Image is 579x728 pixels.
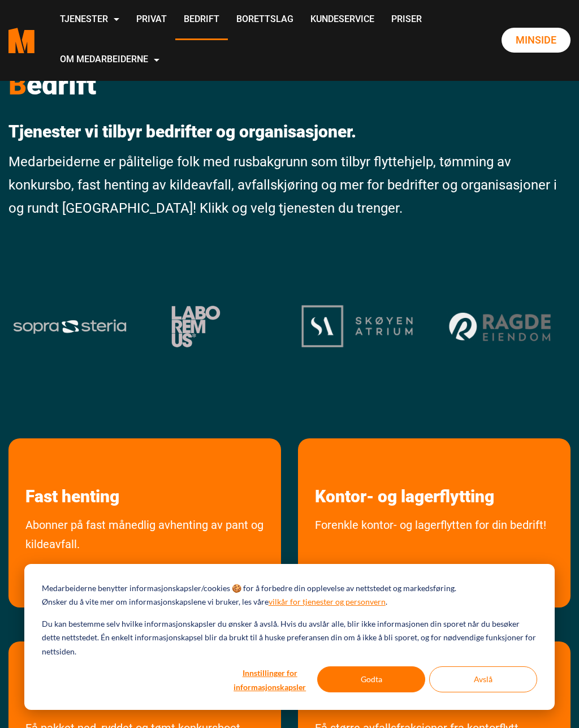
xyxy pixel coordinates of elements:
[8,68,571,102] h1: edrift
[42,581,456,596] p: Medarbeiderne benytter informasjonskapsler/cookies 🍪 for å forbedre din opplevelse av nettstedet ...
[42,617,537,659] p: Du kan bestemme selv hvilke informasjonskapsler du ønsker å avslå. Hvis du avslår alle, blir ikke...
[298,515,563,583] a: Forenkle kontor- og lagerflytten for din bedrift!
[157,305,235,347] img: Laboremus logo og 1
[24,564,555,710] div: Cookie banner
[8,438,136,507] a: les mer om Fast henting
[8,150,571,219] p: Medarbeiderne er pålitelige folk med rusbakgrunn som tilbyr flyttehjelp, tømming av konkursbo, fa...
[8,641,125,710] a: les mer om Konkursbo
[429,666,537,692] button: Avslå
[51,40,168,80] a: Om Medarbeiderne
[8,19,34,62] a: Medarbeiderne start page
[298,438,511,507] a: les mer om Kontor- og lagerflytting
[269,595,386,609] a: vilkår for tjenester og personvern
[42,595,387,609] p: Ønsker du å vite mer om informasjonskapslene vi bruker, les våre .
[226,666,313,692] button: Innstillinger for informasjonskapsler
[502,28,571,53] a: Minside
[8,515,281,602] a: Abonner på fast månedlig avhenting av pant og kildeavfall.
[301,305,413,347] img: logo okbnbonwi65nevcbb1i9s8fi7cq4v3pheurk5r3yf4
[8,122,571,142] p: Tjenester vi tilbyr bedrifter og organisasjoner.
[12,318,127,334] img: sopra steria logo
[8,68,27,101] span: B
[446,309,556,344] img: ragde okbn97d8gwrerwy0sgwppcyprqy9juuzeksfkgscu8 2
[317,666,425,692] button: Godta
